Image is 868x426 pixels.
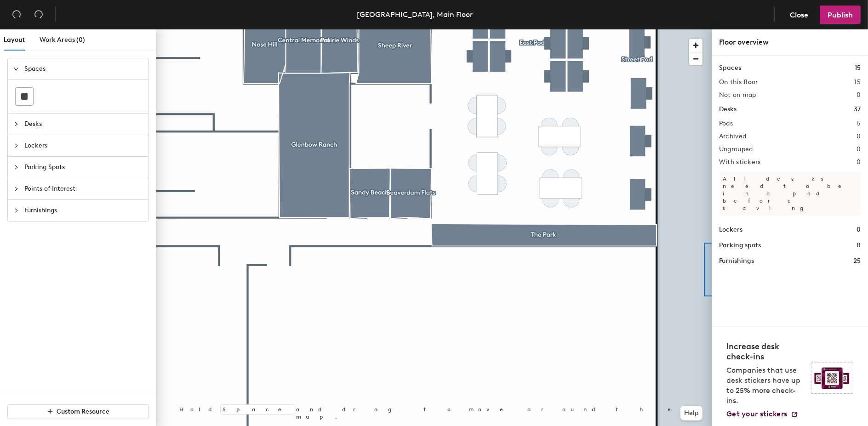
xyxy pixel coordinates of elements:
[726,409,787,418] span: Get your stickers
[854,79,861,86] h2: 15
[24,178,143,199] span: Points of Interest
[719,225,742,235] h1: Lockers
[680,406,702,420] button: Help
[857,159,861,166] h2: 0
[719,146,753,153] h2: Ungrouped
[719,171,861,216] p: All desks need to be in a pod before saving
[40,36,85,44] span: Work Areas (0)
[12,10,21,19] span: undo
[719,133,746,140] h2: Archived
[719,91,756,99] h2: Not on map
[13,186,19,192] span: collapsed
[719,120,733,127] h2: Pods
[719,104,737,114] h1: Desks
[726,341,805,362] h4: Increase desk check-ins
[857,146,861,153] h2: 0
[13,208,19,213] span: collapsed
[719,240,761,250] h1: Parking spots
[13,143,19,148] span: collapsed
[719,159,761,166] h2: With stickers
[855,63,861,73] h1: 15
[4,36,25,44] span: Layout
[57,408,110,415] span: Custom Resource
[719,37,861,48] div: Floor overview
[13,165,19,170] span: collapsed
[854,104,861,114] h1: 37
[24,114,143,135] span: Desks
[719,63,741,73] h1: Spaces
[24,200,143,221] span: Furnishings
[726,365,805,406] p: Companies that use desk stickers have up to 25% more check-ins.
[820,6,861,24] button: Publish
[857,133,861,140] h2: 0
[13,66,19,72] span: expanded
[7,6,26,24] button: Undo (⌘ + Z)
[811,363,853,394] img: Sticker logo
[790,11,808,19] span: Close
[828,11,853,19] span: Publish
[857,240,861,250] h1: 0
[719,256,754,266] h1: Furnishings
[726,409,798,419] a: Get your stickers
[857,120,861,127] h2: 5
[29,6,48,24] button: Redo (⌘ + ⇧ + Z)
[719,79,758,86] h2: On this floor
[782,6,816,24] button: Close
[7,404,149,419] button: Custom Resource
[24,157,143,178] span: Parking Spots
[13,121,19,127] span: collapsed
[857,225,861,235] h1: 0
[853,256,861,266] h1: 25
[357,9,473,20] div: [GEOGRAPHIC_DATA], Main Floor
[24,135,143,156] span: Lockers
[24,58,143,80] span: Spaces
[857,91,861,99] h2: 0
